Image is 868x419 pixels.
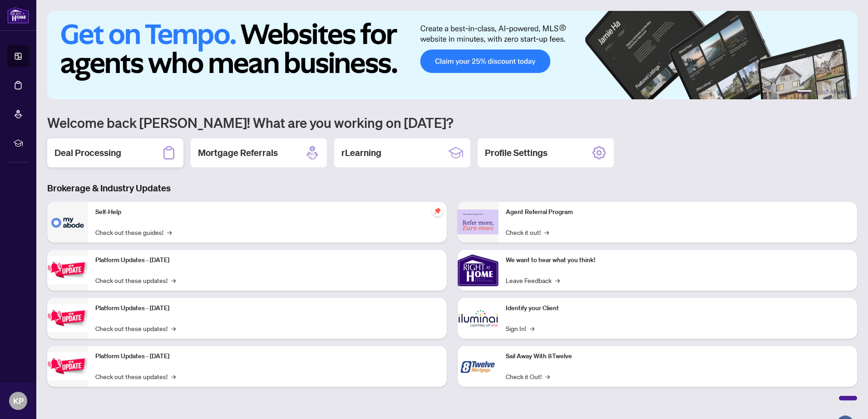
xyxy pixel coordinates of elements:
[95,351,439,361] p: Platform Updates - [DATE]
[506,255,850,265] p: We want to hear what you think!
[506,351,850,361] p: Sail Away With 8Twelve
[545,371,550,381] span: →
[95,275,176,285] a: Check out these updates!→
[458,346,498,387] img: Sail Away With 8Twelve
[830,90,833,94] button: 4
[458,250,498,291] img: We want to hear what you think!
[458,209,498,234] img: Agent Referral Program
[506,371,550,381] a: Check it Out!→
[171,323,176,333] span: →
[47,202,88,243] img: Self-Help
[198,146,278,159] h2: Mortgage Referrals
[341,146,381,159] h2: rLearning
[47,304,88,332] img: Platform Updates - July 8, 2025
[95,255,439,265] p: Platform Updates - [DATE]
[815,90,819,94] button: 2
[7,7,29,24] img: logo
[458,298,498,339] img: Identify your Client
[47,114,857,131] h1: Welcome back [PERSON_NAME]! What are you working on [DATE]?
[485,146,547,159] h2: Profile Settings
[544,227,549,237] span: →
[47,352,88,380] img: Platform Updates - June 23, 2025
[823,90,826,94] button: 3
[832,387,859,414] button: Open asap
[54,146,121,159] h2: Deal Processing
[95,371,176,381] a: Check out these updates!→
[47,11,857,99] img: Slide 0
[506,227,549,237] a: Check it out!→
[530,323,534,333] span: →
[837,90,841,94] button: 5
[506,207,850,217] p: Agent Referral Program
[797,90,812,94] button: 1
[844,90,848,94] button: 6
[95,303,439,313] p: Platform Updates - [DATE]
[506,323,534,333] a: Sign In!→
[95,227,172,237] a: Check out these guides!→
[555,275,560,285] span: →
[432,205,443,216] span: pushpin
[95,323,176,333] a: Check out these updates!→
[13,395,24,407] span: KP
[95,207,439,217] p: Self-Help
[171,275,176,285] span: →
[506,303,850,313] p: Identify your Client
[47,256,88,284] img: Platform Updates - July 21, 2025
[47,182,857,195] h3: Brokerage & Industry Updates
[506,275,560,285] a: Leave Feedback→
[171,371,176,381] span: →
[167,227,172,237] span: →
